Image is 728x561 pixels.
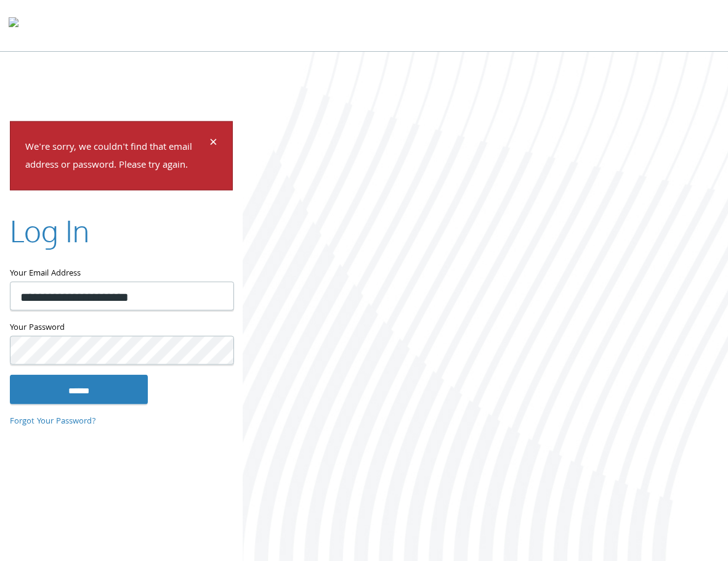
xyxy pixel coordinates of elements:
img: todyl-logo-dark.svg [9,13,18,38]
label: Your Password [10,320,233,335]
span: × [209,132,217,156]
a: Forgot Your Password? [10,415,96,428]
p: We're sorry, we couldn't find that email address or password. Please try again. [25,139,208,175]
h2: Log In [10,210,89,251]
button: Dismiss alert [209,137,217,152]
